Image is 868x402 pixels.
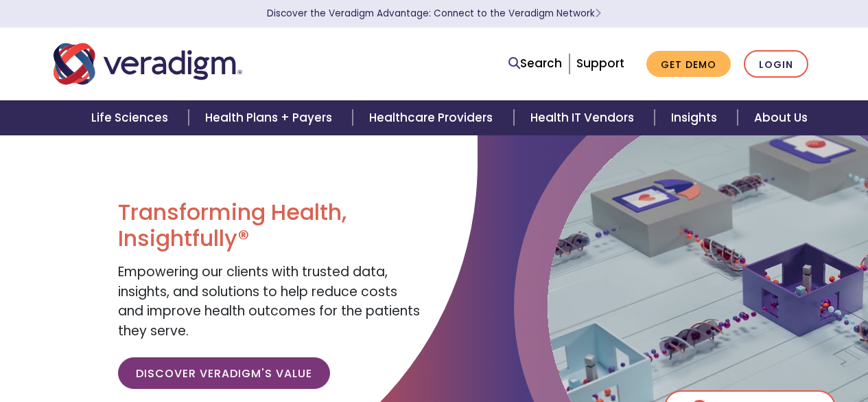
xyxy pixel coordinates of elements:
[267,7,601,20] a: Discover the Veradigm Advantage: Connect to the Veradigm NetworkLearn More
[514,100,655,135] a: Health IT Vendors
[655,100,738,135] a: Insights
[118,199,423,252] h1: Transforming Health, Insightfully®
[595,7,601,20] span: Learn More
[646,51,731,78] a: Get Demo
[353,100,513,135] a: Healthcare Providers
[75,100,189,135] a: Life Sciences
[118,357,330,389] a: Discover Veradigm's Value
[744,50,808,78] a: Login
[54,41,242,87] img: Veradigm logo
[118,263,420,340] span: Empowering our clients with trusted data, insights, and solutions to help reduce costs and improv...
[576,55,624,71] a: Support
[189,100,353,135] a: Health Plans + Payers
[508,54,562,73] a: Search
[738,100,824,135] a: About Us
